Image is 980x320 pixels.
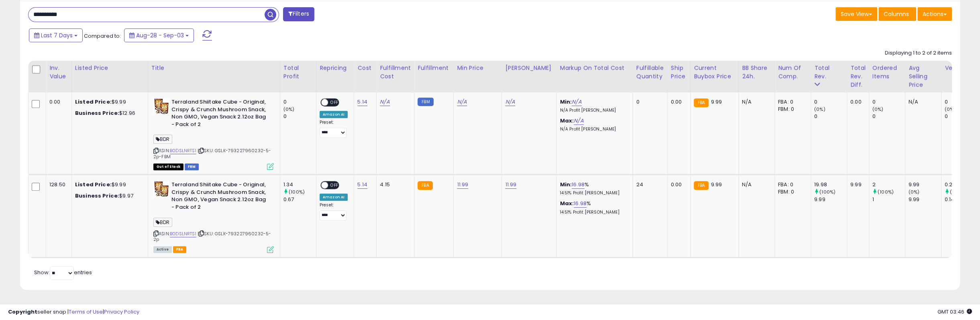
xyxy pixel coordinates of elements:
[945,64,974,72] div: Velocity
[945,106,956,112] small: (0%)
[41,31,73,39] span: Last 7 Days
[151,64,277,72] div: Title
[560,200,574,207] b: Max:
[153,98,274,169] div: ASIN:
[937,308,972,316] span: 2025-09-11 03:46 GMT
[153,218,172,227] span: BDR
[153,163,183,170] span: All listings that are currently out of stock and unavailable for purchase on Amazon
[380,181,408,188] div: 4.15
[742,64,771,81] div: BB Share 24h.
[75,109,119,117] b: Business Price:
[418,64,450,72] div: Fulfillment
[49,181,65,188] div: 128.50
[814,113,847,120] div: 0
[909,196,941,203] div: 9.99
[636,181,661,188] div: 24
[872,98,905,106] div: 0
[153,181,274,252] div: ASIN:
[380,98,389,106] a: N/A
[778,98,805,106] div: FBA: 0
[572,181,585,189] a: 16.98
[75,98,142,106] div: $9.99
[8,308,139,316] div: seller snap | |
[418,181,432,190] small: FBA
[560,64,629,72] div: Markup on Total Cost
[69,308,103,316] a: Terms of Use
[909,64,938,89] div: Avg Selling Price
[505,64,553,72] div: [PERSON_NAME]
[49,98,65,106] div: 0.00
[814,106,825,112] small: (0%)
[819,189,835,195] small: (100%)
[671,181,684,188] div: 0.00
[574,200,587,208] a: 16.98
[153,135,172,144] span: BDR
[283,106,295,112] small: (0%)
[694,64,735,81] div: Current Buybox Price
[136,31,184,39] span: Aug-28 - Sep-03
[636,98,661,106] div: 0
[814,181,847,188] div: 19.98
[173,246,187,253] span: FBA
[945,181,977,188] div: 0.29
[283,7,314,21] button: Filters
[835,7,877,21] button: Save View
[320,194,348,201] div: Amazon AI
[814,98,847,106] div: 0
[320,64,350,72] div: Repricing
[850,64,866,89] div: Total Rev. Diff.
[171,181,269,213] b: Terraland Shiitake Cube - Original, Crispy & Crunch Mushroom Snack, Non GMO, Vegan Snack 2.12oz B...
[872,106,884,112] small: (0%)
[636,64,664,81] div: Fulfillable Quantity
[171,98,269,130] b: Terraland Shiitake Cube - Original, Crispy & Crunch Mushroom Snack, Non GMO, Vegan Snack 2.12oz B...
[75,98,112,106] b: Listed Price:
[170,147,196,154] a: B0DSLNRTS1
[560,181,572,188] b: Min:
[380,64,411,81] div: Fulfillment Cost
[872,196,905,203] div: 1
[505,181,516,189] a: 11.99
[84,32,121,40] span: Compared to:
[153,181,169,197] img: 51p5Ce2uUbL._SL40_.jpg
[283,181,316,188] div: 1.34
[328,99,341,106] span: OFF
[75,64,145,72] div: Listed Price
[104,308,139,316] a: Privacy Policy
[457,181,468,189] a: 11.99
[357,98,367,106] a: 5.14
[909,98,935,106] div: N/A
[742,98,768,106] div: N/A
[320,120,348,138] div: Preset:
[778,106,805,113] div: FBM: 0
[357,64,373,72] div: Cost
[694,181,709,190] small: FBA
[711,181,722,188] span: 9.99
[885,49,952,57] div: Displaying 1 to 2 of 2 items
[945,196,977,203] div: 0.14
[328,182,341,189] span: OFF
[572,98,581,106] a: N/A
[778,188,805,196] div: FBM: 0
[878,7,916,21] button: Columns
[75,110,142,117] div: $12.96
[574,117,583,125] a: N/A
[671,98,684,106] div: 0.00
[560,200,626,215] div: %
[8,308,37,316] strong: Copyright
[814,196,847,203] div: 9.99
[560,98,572,106] b: Min:
[34,269,92,276] span: Show: entries
[560,190,626,196] p: 14.51% Profit [PERSON_NAME]
[560,126,626,132] p: N/A Profit [PERSON_NAME]
[75,181,142,188] div: $9.99
[556,61,633,92] th: The percentage added to the cost of goods (COGS) that forms the calculator for Min & Max prices.
[283,64,313,81] div: Total Profit
[283,113,316,120] div: 0
[75,192,142,200] div: $9.97
[185,163,199,170] span: FBM
[153,246,172,253] span: All listings currently available for purchase on Amazon
[950,189,970,195] small: (107.14%)
[814,64,843,81] div: Total Rev.
[418,98,433,106] small: FBM
[357,181,367,189] a: 5.14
